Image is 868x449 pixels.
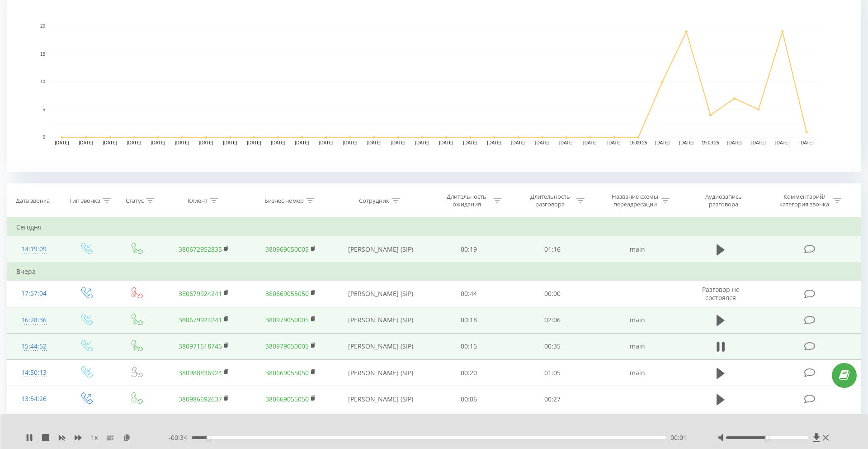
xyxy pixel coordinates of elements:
div: Дата звонка [16,197,50,205]
div: Клиент [188,197,208,205]
div: Accessibility label [765,436,769,439]
span: - 00:34 [169,433,192,442]
a: 380672952835 [179,245,222,253]
text: [DATE] [511,140,526,145]
a: 380988836924 [179,368,222,377]
td: 00:00 [510,281,594,307]
div: Комментарий/категория звонка [778,193,831,208]
text: [DATE] [55,140,69,145]
td: [PERSON_NAME] (SIP) [334,386,427,412]
text: [DATE] [271,140,285,145]
a: 380669055050 [265,289,309,298]
text: [DATE] [679,140,694,145]
div: Длительность разговора [526,193,574,208]
div: Длительность ожидания [443,193,491,208]
div: 16:28:36 [16,311,52,329]
div: Название схемы переадресации [611,193,659,208]
text: [DATE] [559,140,574,145]
a: 380679924241 [179,289,222,298]
a: 380986692637 [179,395,222,403]
text: 19.09.25 [702,140,719,145]
div: 15:44:52 [16,338,52,355]
div: 17:57:04 [16,285,52,302]
text: [DATE] [391,140,406,145]
td: 01:16 [510,236,594,263]
text: [DATE] [799,140,814,145]
div: Сотрудник [359,197,389,205]
text: [DATE] [79,140,93,145]
td: main [594,360,681,386]
text: [DATE] [415,140,429,145]
text: [DATE] [655,140,670,145]
td: [PERSON_NAME] (SIP) [334,412,427,439]
td: 01:05 [510,360,594,386]
text: 20 [40,24,46,29]
td: [PERSON_NAME] (SIP) [334,333,427,359]
div: 14:50:13 [16,364,52,382]
text: [DATE] [103,140,118,145]
a: 380979050005 [265,342,309,350]
text: [DATE] [343,140,358,145]
text: [DATE] [247,140,261,145]
text: [DATE] [319,140,334,145]
div: 14:19:09 [16,240,52,258]
text: [DATE] [463,140,477,145]
span: 00:01 [670,433,687,442]
td: main [594,412,681,439]
td: main [594,236,681,263]
span: 1 x [91,433,98,442]
div: 13:54:26 [16,390,52,408]
text: [DATE] [199,140,213,145]
text: 16.09.25 [630,140,647,145]
text: [DATE] [127,140,142,145]
td: Сегодня [7,218,861,236]
text: [DATE] [751,140,766,145]
a: 380679924241 [179,315,222,324]
td: [PERSON_NAME] (SIP) [334,307,427,333]
text: 0 [42,135,45,140]
text: [DATE] [223,140,237,145]
td: [PERSON_NAME] (SIP) [334,360,427,386]
text: [DATE] [151,140,165,145]
a: 380669055050 [265,368,309,377]
text: 15 [40,52,46,57]
td: 00:27 [427,412,510,439]
td: 00:19 [427,236,510,263]
td: 00:27 [510,386,594,412]
td: main [594,307,681,333]
td: 00:35 [510,333,594,359]
a: 380979050005 [265,315,309,324]
div: Статус [126,197,144,205]
text: [DATE] [439,140,453,145]
div: Бизнес номер [264,197,304,205]
td: [PERSON_NAME] (SIP) [334,281,427,307]
td: 00:20 [427,360,510,386]
td: [PERSON_NAME] (SIP) [334,236,427,263]
td: 00:44 [427,281,510,307]
text: 5 [42,107,45,112]
td: 00:15 [427,333,510,359]
text: [DATE] [775,140,790,145]
text: [DATE] [727,140,742,145]
td: 00:18 [427,307,510,333]
td: main [594,333,681,359]
text: [DATE] [487,140,502,145]
text: [DATE] [175,140,189,145]
td: 02:06 [510,307,594,333]
text: [DATE] [583,140,598,145]
span: Разговор не состоялся [702,285,740,302]
a: 380971518745 [179,342,222,350]
div: Тип звонка [69,197,100,205]
td: Вчера [7,263,861,281]
text: [DATE] [295,140,310,145]
div: Аудиозапись разговора [694,193,753,208]
a: 380969050005 [265,245,309,253]
a: 380669055050 [265,395,309,403]
td: 00:06 [427,386,510,412]
div: Accessibility label [207,436,210,439]
text: [DATE] [535,140,550,145]
text: [DATE] [367,140,382,145]
td: 00:29 [510,412,594,439]
text: [DATE] [607,140,622,145]
text: 10 [40,79,46,84]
